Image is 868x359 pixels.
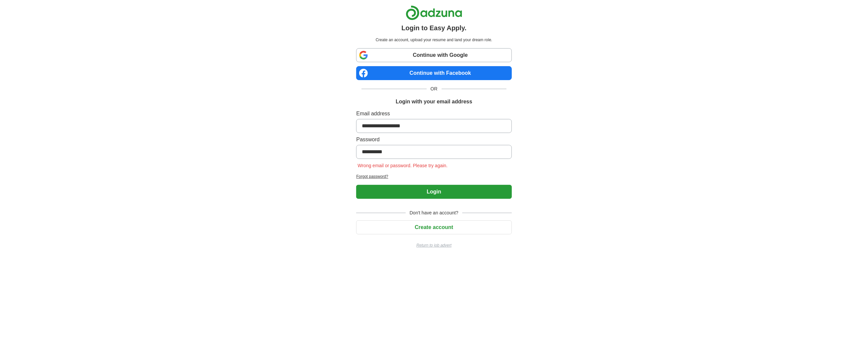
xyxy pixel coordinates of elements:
[427,85,442,92] span: OR
[356,48,511,62] a: Continue with Google
[356,220,511,234] button: Create account
[358,37,510,43] p: Create an account, upload your resume and land your dream role.
[406,5,462,20] img: Adzuna logo
[356,242,511,248] a: Return to job advert
[396,98,472,106] h1: Login with your email address
[356,185,511,199] button: Login
[356,66,511,80] a: Continue with Facebook
[356,110,511,118] label: Email address
[401,23,467,33] h1: Login to Easy Apply.
[356,163,449,168] span: Wrong email or password. Please try again.
[406,209,463,216] span: Don't have an account?
[356,136,511,144] label: Password
[356,224,511,230] a: Create account
[356,174,511,179] a: Forgot password?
